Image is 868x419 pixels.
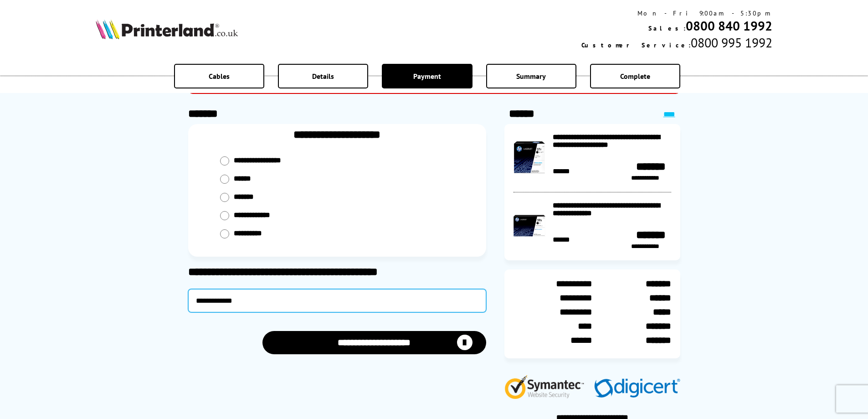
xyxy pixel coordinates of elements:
span: Details [312,72,334,81]
span: Cables [209,72,230,81]
a: 0800 840 1992 [686,17,772,34]
span: Summary [516,72,546,81]
span: Payment [413,72,441,81]
span: 0800 995 1992 [691,34,772,51]
img: Printerland Logo [96,19,238,39]
span: Sales: [648,24,686,32]
span: Customer Service: [581,41,691,49]
span: Complete [620,72,650,81]
div: Mon - Fri 9:00am - 5:30pm [581,9,772,17]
